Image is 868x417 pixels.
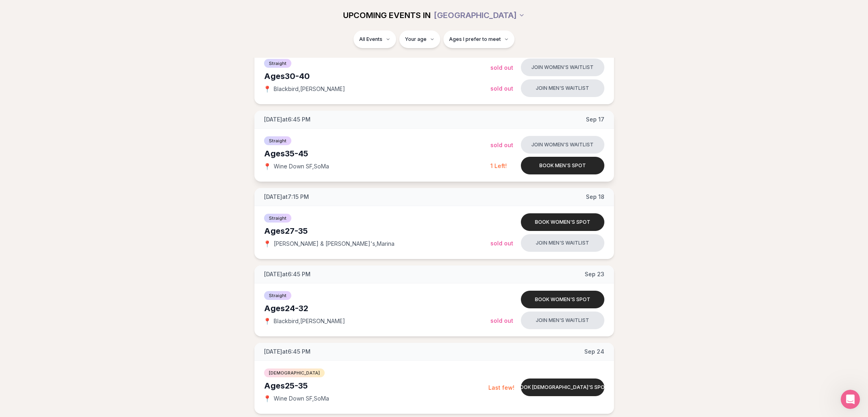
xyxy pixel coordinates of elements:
button: Join men's waitlist [521,79,604,97]
span: [DATE] at 6:45 PM [264,270,311,278]
span: [DEMOGRAPHIC_DATA] [264,368,325,377]
span: 📍 [264,318,270,324]
span: Sep 23 [585,270,604,278]
span: UPCOMING EVENTS IN [343,10,431,21]
span: Straight [264,59,291,68]
button: Book [DEMOGRAPHIC_DATA]'s spot [521,379,604,396]
span: Wine Down SF , SoMa [274,395,329,403]
button: Ages I prefer to meet [443,30,514,48]
button: Join women's waitlist [521,136,604,154]
span: [DATE] at 7:15 PM [264,193,309,201]
span: All Events [359,36,382,43]
div: Ages 27-35 [264,225,490,237]
span: Sep 17 [586,115,604,123]
span: Sold Out [490,240,513,247]
span: Straight [264,214,291,223]
span: Sold Out [490,64,513,71]
div: Ages 25-35 [264,380,488,391]
span: Sold Out [490,85,513,92]
span: Sold Out [490,317,513,324]
span: Sep 18 [586,193,604,201]
span: Straight [264,291,291,300]
span: 1 Left! [490,162,507,169]
span: Sep 24 [584,348,604,356]
button: Join men's waitlist [521,234,604,252]
span: Your age [405,36,427,43]
div: Ages 24-32 [264,303,490,314]
span: Last few! [488,384,514,391]
button: Your age [399,30,440,48]
span: 📍 [264,241,270,247]
span: Wine Down SF , SoMa [274,162,329,170]
span: Straight [264,136,291,145]
span: Sold Out [490,142,513,148]
span: Ages I prefer to meet [449,36,501,43]
button: Book women's spot [521,291,604,308]
button: All Events [354,30,396,48]
span: [PERSON_NAME] & [PERSON_NAME]'s , Marina [274,240,394,248]
span: [DATE] at 6:45 PM [264,348,311,356]
div: Ages 30-40 [264,71,490,82]
button: Join men's waitlist [521,312,604,329]
span: Blackbird , [PERSON_NAME] [274,85,345,93]
button: Book women's spot [521,213,604,231]
span: 📍 [264,163,270,170]
div: Ages 35-45 [264,148,490,159]
span: 📍 [264,86,270,92]
button: Book men's spot [521,157,604,174]
span: Blackbird , [PERSON_NAME] [274,317,345,325]
button: Join women's waitlist [521,59,604,76]
iframe: Intercom live chat [841,390,860,409]
span: 📍 [264,395,270,402]
button: [GEOGRAPHIC_DATA] [434,6,525,24]
span: [DATE] at 6:45 PM [264,115,311,123]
